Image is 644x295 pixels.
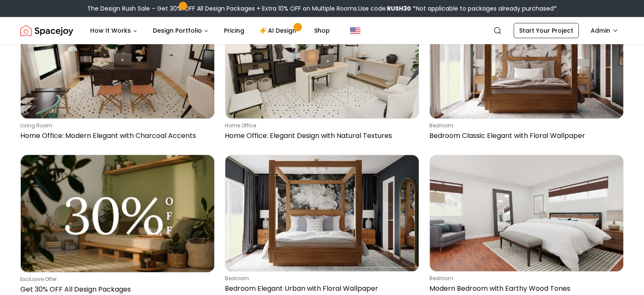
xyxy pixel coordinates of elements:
a: Home Office: Modern Elegant with Charcoal Accentsliving roomHome Office: Modern Elegant with Char... [20,2,215,144]
img: Spacejoy Logo [20,22,73,39]
p: Exclusive Offer [20,276,211,283]
p: Bedroom Elegant Urban with Floral Wallpaper [225,284,416,294]
button: Design Portfolio [146,22,216,39]
p: Bedroom Classic Elegant with Floral Wallpaper [429,131,620,141]
a: Start Your Project [514,23,579,38]
a: AI Design [253,22,306,39]
img: Modern Bedroom with Earthy Wood Tones [430,155,623,271]
p: Modern Bedroom with Earthy Wood Tones [429,284,620,294]
img: United States [350,25,360,36]
b: RUSH30 [387,4,411,13]
div: The Design Rush Sale – Get 30% OFF All Design Packages + Extra 10% OFF on Multiple Rooms. [87,4,557,13]
p: living room [20,122,211,129]
a: Pricing [217,22,251,39]
button: How It Works [83,22,144,39]
p: Home Office: Modern Elegant with Charcoal Accents [20,131,211,141]
a: Shop [307,22,337,39]
img: Get 30% OFF All Design Packages [21,155,214,272]
nav: Main [83,22,337,39]
p: bedroom [429,122,620,129]
img: Home Office: Elegant Design with Natural Textures [225,2,419,118]
nav: Global [20,17,624,44]
a: Spacejoy [20,22,73,39]
span: *Not applicable to packages already purchased* [411,4,557,13]
button: Admin [586,23,624,38]
a: Home Office: Elegant Design with Natural Textureshome officeHome Office: Elegant Design with Natu... [225,2,419,144]
img: Bedroom Classic Elegant with Floral Wallpaper [430,2,623,118]
img: Bedroom Elegant Urban with Floral Wallpaper [225,155,419,271]
p: Home Office: Elegant Design with Natural Textures [225,131,416,141]
p: bedroom [225,275,416,282]
p: Get 30% OFF All Design Packages [20,284,211,295]
span: Use code: [358,4,411,13]
img: Home Office: Modern Elegant with Charcoal Accents [21,2,214,118]
p: home office [225,122,416,129]
p: bedroom [429,275,620,282]
a: Bedroom Classic Elegant with Floral WallpaperbedroomBedroom Classic Elegant with Floral Wallpaper [429,2,624,144]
